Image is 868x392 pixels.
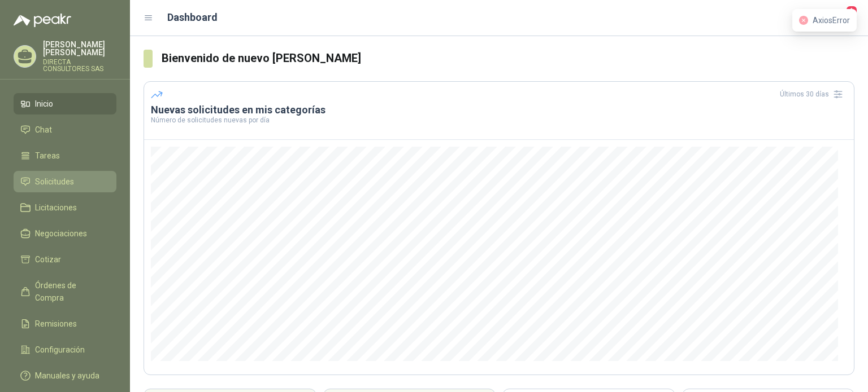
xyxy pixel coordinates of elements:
div: Últimos 30 días [780,85,847,103]
span: Chat [35,124,52,136]
span: AxiosError [813,16,850,25]
h3: Bienvenido de nuevo [PERSON_NAME] [162,50,854,67]
a: Cotizar [14,249,116,270]
span: close-circle [799,16,808,25]
a: Manuales y ayuda [14,365,116,386]
a: Remisiones [14,313,116,334]
a: Chat [14,119,116,140]
span: Remisiones [35,318,77,330]
h1: Dashboard [167,10,218,25]
img: Logo peakr [14,14,71,27]
span: Tareas [35,149,60,162]
a: Negociaciones [14,223,116,244]
a: Licitaciones [14,197,116,218]
a: Tareas [14,145,116,166]
a: Configuración [14,339,116,360]
a: Órdenes de Compra [14,275,116,309]
a: Inicio [14,93,116,114]
a: Solicitudes [14,171,116,192]
span: Configuración [35,343,85,356]
p: [PERSON_NAME] [PERSON_NAME] [43,41,116,56]
span: Cotizar [35,253,61,266]
h3: Nuevas solicitudes en mis categorías [151,103,847,117]
p: Número de solicitudes nuevas por día [151,117,847,124]
span: Negociaciones [35,227,87,240]
button: 1 [834,8,854,28]
span: Solicitudes [35,175,74,188]
span: Órdenes de Compra [35,279,106,304]
span: Manuales y ayuda [35,369,99,382]
span: 1 [845,5,858,16]
span: Inicio [35,98,53,110]
p: DIRECTA CONSULTORES SAS [43,59,116,72]
span: Licitaciones [35,201,77,214]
